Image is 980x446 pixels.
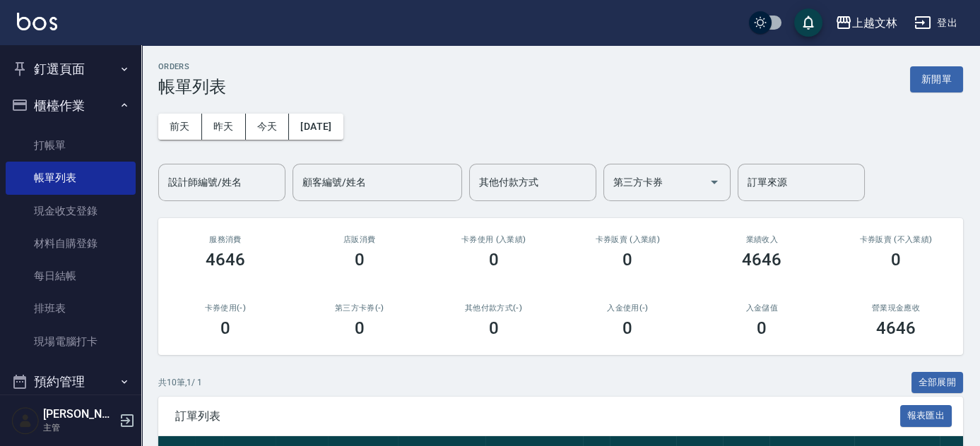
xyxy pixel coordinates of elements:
h2: 第三方卡券(-) [309,303,410,313]
h2: 卡券販賣 (不入業績) [846,235,946,244]
button: 釘選頁面 [6,51,136,88]
button: 全部展開 [911,372,964,394]
span: 訂單列表 [175,409,900,423]
h3: 服務消費 [175,235,276,244]
h3: 0 [355,318,365,338]
h3: 0 [355,250,365,270]
h3: 0 [622,250,632,270]
h5: [PERSON_NAME] [43,407,115,421]
button: Open [703,171,726,193]
img: Logo [17,13,57,30]
h2: ORDERS [158,62,226,71]
button: 預約管理 [6,363,136,400]
button: 新開單 [910,66,963,92]
p: 共 10 筆, 1 / 1 [158,376,202,389]
h3: 帳單列表 [158,77,226,97]
h3: 0 [489,250,499,270]
h3: 0 [622,318,632,338]
h3: 4646 [742,250,781,270]
h3: 0 [489,318,499,338]
div: 上越文林 [852,14,897,32]
button: 今天 [246,114,290,140]
h3: 4646 [206,250,245,270]
a: 現金收支登錄 [6,195,136,227]
a: 報表匯出 [900,409,952,422]
button: save [794,8,822,37]
a: 新開單 [910,72,963,85]
button: 報表匯出 [900,405,952,427]
button: 櫃檯作業 [6,88,136,124]
h2: 店販消費 [309,235,410,244]
button: 前天 [158,114,202,140]
h3: 0 [757,318,767,338]
button: 昨天 [202,114,246,140]
button: [DATE] [289,114,343,140]
h3: 0 [220,318,230,338]
a: 現場電腦打卡 [6,325,136,358]
h2: 卡券販賣 (入業績) [577,235,678,244]
h2: 其他付款方式(-) [444,303,544,313]
a: 排班表 [6,292,136,325]
p: 主管 [43,421,115,434]
h2: 卡券使用 (入業績) [444,235,544,244]
h2: 業績收入 [712,235,812,244]
a: 帳單列表 [6,162,136,194]
a: 每日結帳 [6,260,136,292]
h2: 卡券使用(-) [175,303,276,313]
h3: 0 [891,250,901,270]
a: 材料自購登錄 [6,227,136,260]
button: 上越文林 [830,8,903,37]
h3: 4646 [876,318,916,338]
h2: 營業現金應收 [846,303,946,313]
a: 打帳單 [6,129,136,162]
img: Person [11,406,40,435]
h2: 入金使用(-) [577,303,678,313]
h2: 入金儲值 [712,303,812,313]
button: 登出 [909,10,963,36]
